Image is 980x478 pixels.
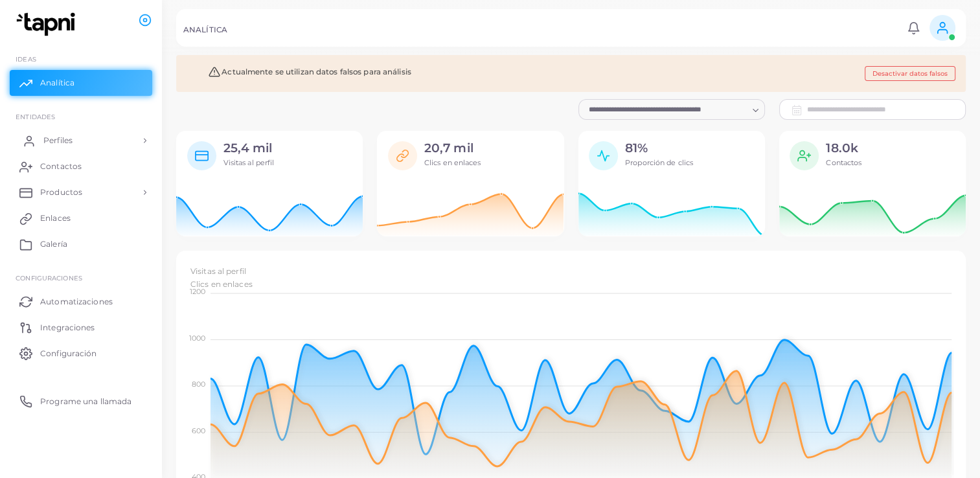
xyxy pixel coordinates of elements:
tspan: 1000 [188,334,205,343]
tspan: 1200 [189,287,205,296]
input: Buscar opción [584,102,747,117]
a: Perfiles [10,128,152,154]
button: Desactivar datos falsos [865,66,955,81]
a: Automatizaciones [10,288,152,314]
span: Integraciones [40,322,95,334]
a: Integraciones [10,314,152,340]
a: Analítica [10,70,152,96]
span: Perfiles [43,135,73,146]
h2: 81% [625,141,693,156]
span: Galería [40,238,67,250]
a: Contactos [10,154,152,179]
span: Proporción de clics [625,158,693,167]
h2: 18.0k [826,141,861,156]
span: Productos [40,187,82,198]
h2: 20,7 mil [424,141,481,156]
span: Programe una llamada [40,396,131,407]
span: IDEAS [16,55,36,63]
tspan: 800 [191,380,205,389]
a: Programe una llamada [10,388,152,414]
font: Actualmente se utilizan datos falsos para análisis [222,67,411,76]
a: Galería [10,231,152,257]
h2: 25,4 mil [223,141,275,156]
div: Buscar opción [578,99,765,120]
tspan: 600 [191,426,205,435]
a: Enlaces [10,205,152,231]
span: Contactos [40,161,82,172]
span: Analítica [40,77,74,89]
span: Clics en enlaces [424,158,481,167]
span: ENTIDADES [16,113,55,120]
span: Visitas al perfil [190,266,246,276]
a: Configuración [10,340,152,366]
a: Productos [10,179,152,205]
h5: ANALÍTICA [183,25,227,34]
span: Clics en enlaces [190,279,253,289]
span: Automatizaciones [40,296,113,308]
span: Configuración [40,348,97,359]
img: logotipo [12,12,84,36]
span: Visitas al perfil [223,158,275,167]
span: Configuraciones [16,274,82,282]
span: Enlaces [40,212,71,224]
span: Contactos [826,158,861,167]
